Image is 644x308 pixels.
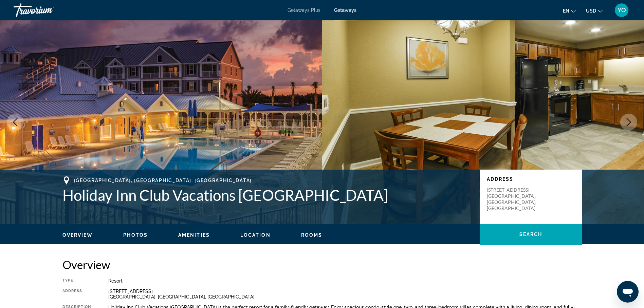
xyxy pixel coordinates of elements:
span: Rooms [301,232,323,238]
button: Search [480,224,582,245]
h1: Holiday Inn Club Vacations [GEOGRAPHIC_DATA] [62,186,473,204]
div: [STREET_ADDRESS] [GEOGRAPHIC_DATA], [GEOGRAPHIC_DATA], [GEOGRAPHIC_DATA] [108,289,582,300]
span: Photos [123,232,148,238]
button: User Menu [613,3,630,17]
span: USD [586,8,596,14]
span: Search [519,232,542,237]
iframe: Button to launch messaging window [617,281,639,303]
div: Type [62,278,91,284]
span: Location [240,232,271,238]
button: Amenities [178,232,210,238]
button: Change currency [586,6,603,16]
div: Resort [108,278,582,284]
button: Location [240,232,271,238]
a: Getaways [334,7,356,13]
button: Rooms [301,232,323,238]
button: Previous image [7,114,24,131]
span: en [563,8,569,14]
span: YO [618,7,626,14]
span: Overview [62,232,93,238]
span: [GEOGRAPHIC_DATA], [GEOGRAPHIC_DATA], [GEOGRAPHIC_DATA] [74,178,252,183]
button: Change language [563,6,576,16]
button: Next image [620,114,637,131]
h2: Overview [62,258,582,271]
button: Photos [123,232,148,238]
p: Address [487,176,575,182]
div: Address [62,289,91,300]
p: [STREET_ADDRESS] [GEOGRAPHIC_DATA], [GEOGRAPHIC_DATA], [GEOGRAPHIC_DATA] [487,187,541,211]
a: Travorium [14,1,81,19]
span: Amenities [178,232,210,238]
button: Overview [62,232,93,238]
a: Getaways Plus [288,7,320,13]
